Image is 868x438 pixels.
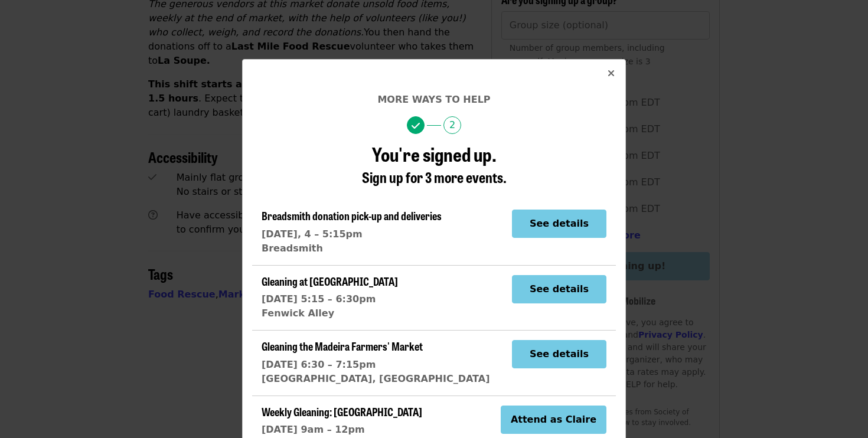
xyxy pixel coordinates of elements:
span: Breadsmith donation pick-up and deliveries [262,208,442,223]
a: See details [512,218,606,229]
span: Gleaning the Madeira Farmers' Market [262,338,423,354]
div: Breadsmith [262,241,442,256]
span: More ways to help [377,94,490,105]
span: You're signed up. [372,140,497,168]
a: See details [512,348,606,359]
a: Gleaning at [GEOGRAPHIC_DATA][DATE] 5:15 – 6:30pmFenwick Alley [262,275,398,321]
i: check icon [412,120,420,132]
span: Sign up for 3 more events. [362,166,507,187]
span: Gleaning at [GEOGRAPHIC_DATA] [262,273,398,289]
button: Attend as Claire [501,406,606,434]
div: [DATE] 5:15 – 6:30pm [262,292,398,306]
button: See details [512,275,606,303]
div: [DATE] 9am – 12pm [262,423,490,437]
button: See details [512,340,606,368]
button: Close [597,60,625,88]
a: See details [512,283,606,295]
div: [DATE], 4 – 5:15pm [262,227,442,241]
div: Fenwick Alley [262,306,398,321]
button: See details [512,210,606,238]
div: [GEOGRAPHIC_DATA], [GEOGRAPHIC_DATA] [262,372,490,386]
span: 2 [443,116,461,134]
span: Weekly Gleaning: [GEOGRAPHIC_DATA] [262,404,422,419]
a: Gleaning the Madeira Farmers' Market[DATE] 6:30 – 7:15pm[GEOGRAPHIC_DATA], [GEOGRAPHIC_DATA] [262,340,490,386]
a: Breadsmith donation pick-up and deliveries[DATE], 4 – 5:15pmBreadsmith [262,210,442,256]
div: [DATE] 6:30 – 7:15pm [262,358,490,372]
i: times icon [608,68,615,79]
